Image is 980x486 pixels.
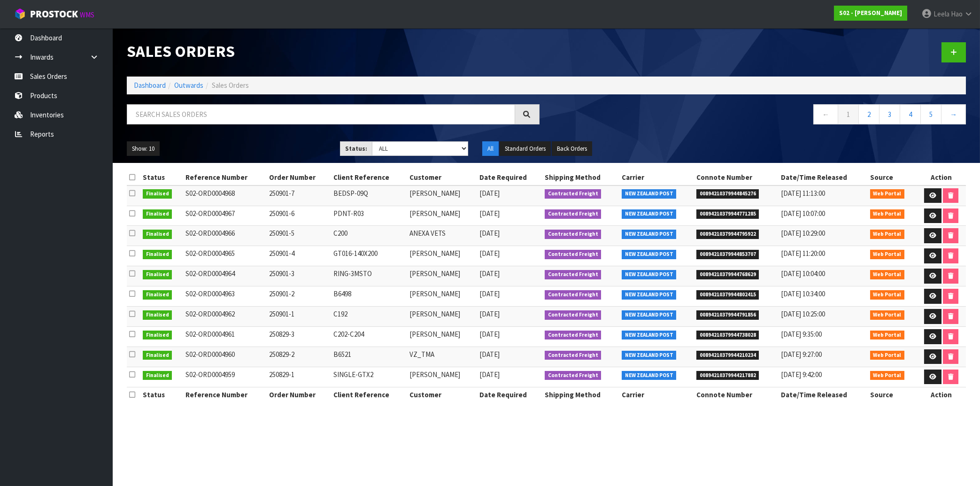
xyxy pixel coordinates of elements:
button: All [482,141,499,156]
span: Contracted Freight [545,250,602,259]
a: 1 [838,104,859,124]
a: Dashboard [134,81,166,90]
th: Date Required [477,170,542,185]
th: Order Number [267,387,331,402]
td: C200 [331,226,407,246]
th: Client Reference [331,170,407,185]
th: Date/Time Released [779,170,868,185]
span: Web Portal [870,270,905,279]
span: [DATE] 10:25:00 [781,309,825,318]
span: Contracted Freight [545,189,602,199]
span: Finalised [143,310,172,320]
td: [PERSON_NAME] [407,307,477,327]
td: S02-ORD0004959 [183,367,267,387]
td: 250901-4 [267,246,331,266]
span: Sales Orders [212,81,249,90]
td: [PERSON_NAME] [407,327,477,347]
strong: Status: [345,145,367,153]
a: ← [813,104,838,124]
a: 4 [900,104,921,124]
th: Connote Number [694,387,779,402]
td: S02-ORD0004961 [183,327,267,347]
span: Web Portal [870,230,905,239]
span: [DATE] [479,309,500,318]
span: [DATE] [479,189,500,198]
span: Finalised [143,270,172,279]
td: C202-C204 [331,327,407,347]
span: 00894210379944771285 [696,209,759,219]
a: 2 [858,104,880,124]
span: Web Portal [870,290,905,300]
span: 00894210379944791856 [696,310,759,320]
span: Contracted Freight [545,310,602,320]
span: [DATE] 9:27:00 [781,350,822,359]
span: Web Portal [870,310,905,320]
td: S02-ORD0004967 [183,206,267,226]
th: Carrier [619,387,694,402]
td: VZ_TMA [407,347,477,367]
span: 00894210379944217882 [696,371,759,380]
td: BEDSP-09Q [331,185,407,206]
td: 250901-1 [267,307,331,327]
td: ANEXA VETS [407,226,477,246]
td: 250901-6 [267,206,331,226]
span: NEW ZEALAND POST [622,189,677,199]
a: 5 [920,104,941,124]
span: Finalised [143,209,172,219]
span: 00894210379944802415 [696,290,759,300]
td: 250829-2 [267,347,331,367]
td: 250901-2 [267,286,331,307]
span: Contracted Freight [545,270,602,279]
span: [DATE] 10:34:00 [781,289,825,298]
td: RING-3MSTO [331,266,407,286]
th: Source [868,170,917,185]
td: S02-ORD0004968 [183,185,267,206]
span: Leela [934,9,949,18]
td: 250901-3 [267,266,331,286]
span: [DATE] [479,249,500,258]
span: Web Portal [870,189,905,199]
span: [DATE] 9:42:00 [781,370,822,379]
span: Hao [951,9,963,18]
td: S02-ORD0004966 [183,226,267,246]
td: PDNT-R03 [331,206,407,226]
span: Web Portal [870,209,905,219]
td: [PERSON_NAME] [407,206,477,226]
th: Carrier [619,170,694,185]
span: [DATE] 10:29:00 [781,229,825,238]
a: 3 [879,104,900,124]
span: 00894210379944768629 [696,270,759,279]
th: Connote Number [694,170,779,185]
span: Web Portal [870,331,905,340]
span: Web Portal [870,250,905,259]
td: B6521 [331,347,407,367]
span: [DATE] [479,370,500,379]
span: [DATE] [479,289,500,298]
button: Show: 10 [127,141,160,156]
span: Contracted Freight [545,290,602,300]
span: [DATE] [479,330,500,339]
th: Shipping Method [542,387,619,402]
span: NEW ZEALAND POST [622,270,677,279]
span: Web Portal [870,371,905,380]
td: SINGLE-GTX2 [331,367,407,387]
span: NEW ZEALAND POST [622,351,677,360]
td: S02-ORD0004960 [183,347,267,367]
span: Finalised [143,189,172,199]
button: Back Orders [552,141,592,156]
th: Order Number [267,170,331,185]
td: GT016-140X200 [331,246,407,266]
th: Action [917,387,966,402]
h1: Sales Orders [127,42,540,60]
td: 250829-1 [267,367,331,387]
th: Reference Number [183,387,267,402]
td: S02-ORD0004965 [183,246,267,266]
td: [PERSON_NAME] [407,286,477,307]
span: Finalised [143,331,172,340]
td: 250901-5 [267,226,331,246]
span: NEW ZEALAND POST [622,331,677,340]
span: Contracted Freight [545,331,602,340]
span: [DATE] 10:04:00 [781,269,825,278]
td: [PERSON_NAME] [407,367,477,387]
span: [DATE] 9:35:00 [781,330,822,339]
